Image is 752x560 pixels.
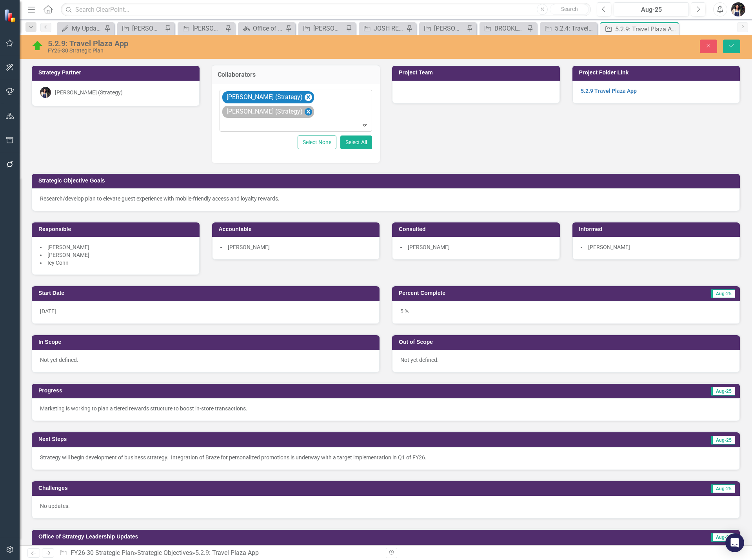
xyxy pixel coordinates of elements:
img: Layla Freeman [731,2,745,16]
div: [PERSON_NAME] REVIEW - SOs [434,23,465,33]
h3: Accountable [219,226,376,232]
div: [PERSON_NAME]'s Team's SOs FY20-FY25 [193,23,223,33]
h3: Out of Scope [399,339,736,345]
h3: Responsible [38,226,196,232]
span: Aug-25 [711,289,735,298]
h3: Next Steps [38,436,411,442]
div: Open Intercom Messenger [725,533,744,552]
a: Office of Strategy Continuous Improvement Initiatives [240,23,283,33]
span: Aug-25 [711,436,735,444]
p: Research/develop plan to elevate guest experience with mobile-friendly access and loyalty rewards. [40,195,732,202]
div: 5.2.9: Travel Plaza App [615,24,677,34]
span: Aug-25 [711,533,735,542]
div: Office of Strategy Continuous Improvement Initiatives [253,23,283,33]
span: [DATE] [40,308,56,314]
div: 5.2.9: Travel Plaza App [48,39,431,48]
div: [PERSON_NAME] REVIEW [313,23,344,33]
span: [PERSON_NAME] [47,252,89,258]
button: Search [550,4,589,15]
a: JOSH REVIEW - CAPITAL [361,23,404,33]
h3: Office of Strategy Leadership Updates [38,534,598,540]
h3: Collaborators [218,71,374,78]
a: 5.2.9 Travel Plaza App [581,88,637,94]
a: [PERSON_NAME]'s Team's SOs FY20-FY25 [180,23,223,33]
div: Aug-25 [616,5,686,14]
p: Not yet defined. [400,356,732,364]
span: Aug-25 [711,387,735,396]
p: Not yet defined. [40,356,371,364]
h3: Strategy Partner [38,70,196,76]
h3: Project Folder Link [579,70,736,76]
h3: In Scope [38,339,376,345]
button: Select None [298,135,336,149]
a: [PERSON_NAME] REVIEW - SOs [421,23,465,33]
a: Strategic Objectives [137,549,192,556]
h3: Consulted [399,226,556,232]
h3: Challenges [38,485,417,491]
div: Remove Joshua Lehew (Strategy) [305,94,312,101]
span: [PERSON_NAME] [408,244,450,250]
span: Search [561,6,578,12]
span: Icy Conn [47,260,69,266]
div: My Updates [72,23,102,33]
div: [PERSON_NAME]'s Team's Action Plans [132,23,163,33]
div: 5.2.9: Travel Plaza App [195,549,259,556]
div: JOSH REVIEW - CAPITAL [374,23,404,33]
a: [PERSON_NAME]'s Team's Action Plans [119,23,163,33]
h3: Start Date [38,290,376,296]
div: [PERSON_NAME] (Strategy) [224,92,304,103]
div: [PERSON_NAME] (Strategy) [224,106,304,117]
div: Remove Paul Moseley (Strategy) [305,108,312,116]
img: Layla Freeman [40,87,51,98]
p: Marketing is working to plan a tiered rewards structure to boost in-store transactions. [40,405,732,412]
button: Select All [340,135,372,149]
img: ClearPoint Strategy [4,9,18,22]
a: My Updates [59,23,102,33]
button: Aug-25 [614,2,689,16]
span: [PERSON_NAME] [47,244,89,250]
h3: Percent Complete [399,290,619,296]
div: FY26-30 Strategic Plan [48,48,431,54]
a: BROOKLYN REVIEW [481,23,525,33]
img: On Target [31,40,44,52]
a: 5.2.4: Travel Plaza Software Solution [542,23,595,33]
div: 5.2.4: Travel Plaza Software Solution [555,23,595,33]
h3: Project Team [399,70,556,76]
p: No updates. [40,502,732,510]
div: 5 % [392,301,740,324]
div: [PERSON_NAME] (Strategy) [55,89,123,96]
span: Aug-25 [711,484,735,493]
span: [PERSON_NAME] [588,244,630,250]
h3: Progress [38,388,381,394]
div: BROOKLYN REVIEW [494,23,525,33]
h3: Strategic Objective Goals [38,178,736,184]
a: FY26-30 Strategic Plan [71,549,134,556]
input: Search ClearPoint... [61,3,591,16]
span: [PERSON_NAME] [228,244,270,250]
div: » » [59,549,380,558]
a: [PERSON_NAME] REVIEW [300,23,344,33]
p: Strategy will begin development of business strategy. Integration of Braze for personalized promo... [40,453,732,461]
h3: Informed [579,226,736,232]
